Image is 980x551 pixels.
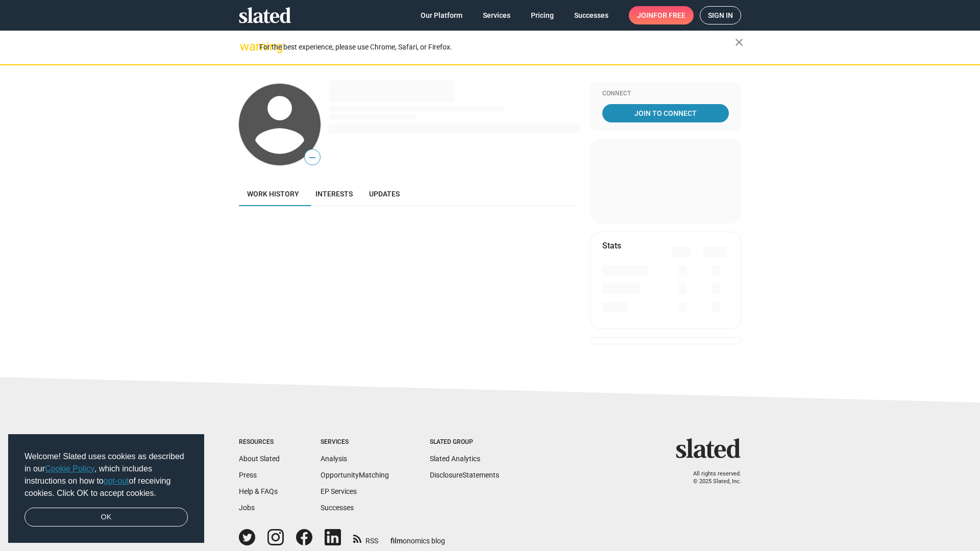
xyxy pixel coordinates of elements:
[239,182,307,206] a: Work history
[239,504,255,512] a: Jobs
[430,455,480,463] a: Slated Analytics
[239,487,278,495] a: Help & FAQs
[24,508,188,527] a: dismiss cookie message
[390,528,445,546] a: filmonomics blog
[321,438,389,446] div: Services
[653,6,685,24] span: for free
[430,471,499,479] a: DisclosureStatements
[247,190,299,198] span: Work history
[305,151,320,164] span: —
[239,471,257,479] a: Press
[700,6,741,24] a: Sign in
[240,40,252,53] mat-icon: warning
[353,530,378,546] a: RSS
[733,36,745,48] mat-icon: close
[321,471,389,479] a: OpportunityMatching
[682,470,741,485] p: All rights reserved. © 2025 Slated, Inc.
[629,6,694,24] a: Joinfor free
[321,487,357,495] a: EP Services
[708,7,733,24] span: Sign in
[430,438,499,446] div: Slated Group
[45,464,94,473] a: Cookie Policy
[421,6,462,24] span: Our Platform
[321,455,347,463] a: Analysis
[523,6,562,24] a: Pricing
[24,450,188,499] span: Welcome! Slated uses cookies as described in our , which includes instructions on how to of recei...
[8,434,204,543] div: cookieconsent
[239,438,280,446] div: Resources
[369,190,400,198] span: Updates
[483,6,510,24] span: Services
[602,104,729,122] a: Join To Connect
[315,190,353,198] span: Interests
[637,6,685,24] span: Join
[239,455,280,463] a: About Slated
[321,504,354,512] a: Successes
[307,182,361,206] a: Interests
[531,6,554,24] span: Pricing
[566,6,617,24] a: Successes
[574,6,608,24] span: Successes
[604,104,727,122] span: Join To Connect
[602,240,621,251] mat-card-title: Stats
[475,6,519,24] a: Services
[104,477,129,485] a: opt-out
[412,6,471,24] a: Our Platform
[390,537,403,545] span: film
[259,40,735,54] div: For the best experience, please use Chrome, Safari, or Firefox.
[361,182,408,206] a: Updates
[602,90,729,98] div: Connect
